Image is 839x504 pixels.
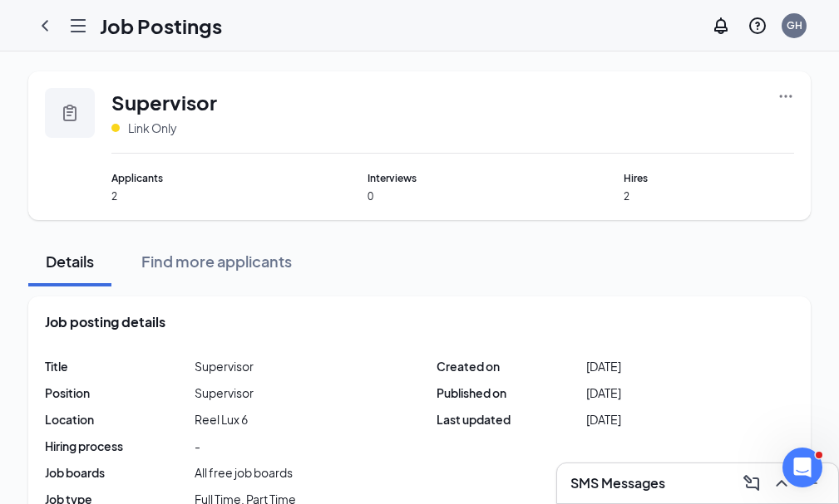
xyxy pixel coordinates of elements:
span: [DATE] [586,358,621,374]
span: Hires [624,170,794,186]
span: Job boards [45,464,195,481]
svg: ComposeMessage [742,473,762,493]
svg: ChevronLeft [35,16,55,36]
span: 2 [111,189,282,203]
span: [DATE] [586,384,621,401]
button: ChevronUp [768,470,795,497]
span: Supervisor [195,358,254,374]
span: Title [45,358,195,374]
span: Interviews [368,170,538,186]
span: Applicants [111,170,282,186]
span: - [195,438,200,454]
span: [DATE] [586,411,621,428]
svg: Clipboard [60,103,80,123]
span: Hiring process [45,438,195,454]
span: Job posting details [45,313,165,331]
button: ComposeMessage [738,470,765,497]
iframe: Intercom live chat [782,448,822,487]
h1: Job Postings [100,12,222,40]
svg: ChevronUp [772,473,792,493]
span: Position [45,384,195,401]
span: Supervisor [111,88,217,116]
span: All free job boards [195,464,293,481]
h3: SMS Messages [570,474,665,492]
svg: QuestionInfo [748,16,767,36]
span: Last updated [437,411,586,428]
svg: Ellipses [777,88,794,105]
svg: Notifications [711,16,731,36]
span: Location [45,411,195,428]
span: Created on [437,358,586,374]
span: Published on [437,384,586,401]
div: Find more applicants [141,251,292,272]
svg: Hamburger [68,16,88,36]
span: Link Only [128,120,177,136]
span: Reel Lux 6 [195,411,248,428]
div: Details [45,251,95,272]
div: GH [787,18,802,32]
span: 0 [368,189,538,203]
span: Supervisor [195,384,254,401]
span: 2 [624,189,794,203]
